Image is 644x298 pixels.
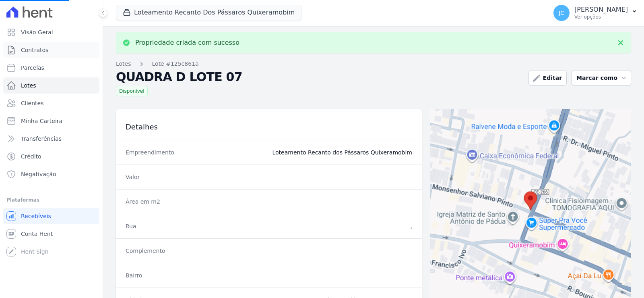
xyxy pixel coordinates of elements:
[21,230,53,238] span: Conta Hent
[3,226,99,242] a: Conta Hent
[21,81,36,90] span: Lotes
[126,247,217,255] dt: Complemento
[21,135,62,143] span: Transferências
[116,60,522,68] nav: Breadcrumb
[116,60,131,68] a: Lotes
[21,152,41,160] span: Crédito
[126,173,217,181] dt: Valor
[3,60,99,76] a: Parcelas
[126,271,217,279] dt: Bairro
[3,208,99,224] a: Recebíveis
[3,148,99,165] a: Crédito
[547,2,644,24] button: JC [PERSON_NAME] Ver opções
[3,42,99,58] a: Contratos
[126,198,217,206] dt: Área em m2
[574,14,628,20] p: Ver opções
[223,222,412,230] dd: ,
[21,64,44,72] span: Parcelas
[21,28,53,36] span: Visão Geral
[223,148,412,156] dd: Loteamento Recanto dos Pássaros Quixeramobim
[528,71,567,85] a: Editar
[3,131,99,147] a: Transferências
[6,195,96,205] div: Plataformas
[135,39,239,47] p: Propriedade criada com sucesso
[3,77,99,94] a: Lotes
[126,122,221,132] h3: Detalhes
[126,148,217,156] dt: Empreendimento
[21,99,43,107] span: Clientes
[574,6,628,14] p: [PERSON_NAME]
[116,71,522,83] h2: QUADRA D LOTE 07
[3,24,99,40] a: Visão Geral
[3,166,99,182] a: Negativação
[572,71,631,85] button: Marcar como
[3,95,99,111] a: Clientes
[21,117,62,125] span: Minha Carteira
[126,222,217,230] dt: Rua
[21,170,56,178] span: Negativação
[3,113,99,129] a: Minha Carteira
[152,60,199,68] a: Lote #125c861a
[21,46,48,54] span: Contratos
[559,10,564,16] span: JC
[116,5,301,20] button: Loteamento Recanto Dos Pássaros Quixeramobim
[116,86,148,96] span: Disponível
[21,212,51,220] span: Recebíveis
